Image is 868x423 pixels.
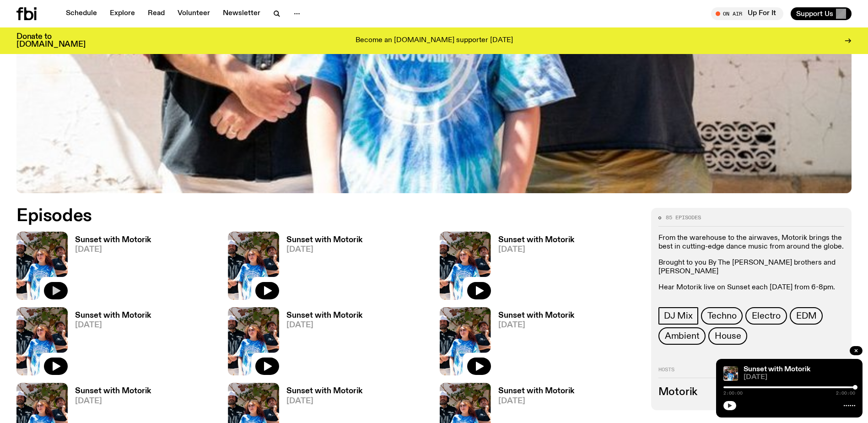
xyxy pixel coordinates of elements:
img: Andrew, Reenie, and Pat stand in a row, smiling at the camera, in dappled light with a vine leafe... [228,232,279,300]
p: Hear Motorik live on Sunset each [DATE] from 6-8pm. [658,283,844,292]
span: [DATE] [75,397,151,405]
span: Techno [707,311,737,321]
span: EDM [796,311,816,321]
a: House [708,327,747,345]
span: Support Us [796,10,833,18]
h3: Motorik [658,387,844,397]
p: From the warehouse to the airwaves, Motorik brings the best in cutting-edge dance music from arou... [658,233,844,251]
h2: Hosts [658,367,844,378]
span: [DATE] [286,397,362,405]
a: Explore [104,7,140,20]
h3: Sunset with Motorik [286,387,362,395]
h3: Sunset with Motorik [75,236,151,244]
img: Andrew, Reenie, and Pat stand in a row, smiling at the camera, in dappled light with a vine leafe... [16,307,68,375]
a: Read [142,7,170,20]
h3: Sunset with Motorik [498,312,574,320]
h2: Episodes [16,208,570,224]
img: Andrew, Reenie, and Pat stand in a row, smiling at the camera, in dappled light with a vine leafe... [228,307,279,375]
h3: Sunset with Motorik [498,236,574,244]
span: DJ Mix [664,311,693,321]
a: EDM [790,307,823,325]
span: [DATE] [744,374,855,381]
a: Sunset with Motorik[DATE] [491,312,574,375]
p: Brought to you By The [PERSON_NAME] brothers and [PERSON_NAME] [658,259,844,276]
button: On AirUp For It [711,7,783,20]
a: Schedule [60,7,102,20]
span: [DATE] [498,246,574,254]
span: [DATE] [75,321,151,329]
span: Ambient [665,331,700,341]
span: [DATE] [498,321,574,329]
a: Sunset with Motorik[DATE] [491,236,574,300]
a: Techno [701,307,743,325]
span: Electro [752,311,781,321]
img: Andrew, Reenie, and Pat stand in a row, smiling at the camera, in dappled light with a vine leafe... [723,366,738,381]
a: DJ Mix [658,307,698,325]
a: Newsletter [217,7,266,20]
img: Andrew, Reenie, and Pat stand in a row, smiling at the camera, in dappled light with a vine leafe... [16,232,68,300]
button: Support Us [791,7,852,20]
p: Become an [DOMAIN_NAME] supporter [DATE] [356,37,513,45]
span: [DATE] [498,397,574,405]
a: Sunset with Motorik[DATE] [68,312,151,375]
img: Andrew, Reenie, and Pat stand in a row, smiling at the camera, in dappled light with a vine leafe... [440,232,491,300]
span: 85 episodes [666,215,701,220]
h3: Sunset with Motorik [286,312,362,320]
a: Volunteer [172,7,216,20]
span: [DATE] [286,246,362,254]
span: [DATE] [75,246,151,254]
h3: Sunset with Motorik [75,312,151,320]
span: House [715,331,741,341]
a: Sunset with Motorik[DATE] [279,236,362,300]
span: 2:00:00 [836,391,855,396]
span: [DATE] [286,321,362,329]
a: Ambient [658,327,706,345]
h3: Sunset with Motorik [498,387,574,395]
a: Sunset with Motorik[DATE] [279,312,362,375]
h3: Donate to [DOMAIN_NAME] [16,33,86,49]
h3: Sunset with Motorik [286,236,362,244]
h3: Sunset with Motorik [75,387,151,395]
a: Electro [745,307,787,325]
a: Sunset with Motorik[DATE] [68,236,151,300]
a: Sunset with Motorik [744,366,810,373]
span: 2:00:00 [723,391,743,396]
img: Andrew, Reenie, and Pat stand in a row, smiling at the camera, in dappled light with a vine leafe... [440,307,491,375]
